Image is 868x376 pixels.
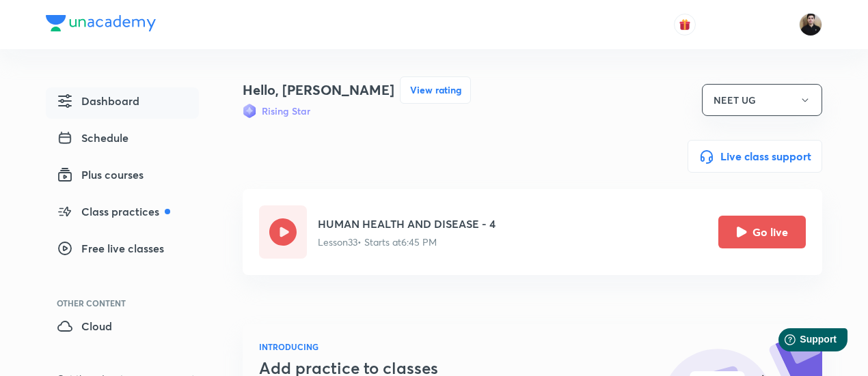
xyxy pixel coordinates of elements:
[46,235,199,266] a: Free live classes
[262,104,310,118] h6: Rising Star
[688,140,822,173] button: Live class support
[679,18,691,31] img: avatar
[46,313,199,344] a: Cloud
[46,87,199,119] a: Dashboard
[57,240,164,257] span: Free live classes
[46,15,156,31] img: Company Logo
[799,13,822,36] img: Maneesh Kumar Sharma
[46,161,199,192] a: Plus courses
[57,318,112,334] span: Cloud
[674,14,696,35] button: avatar
[318,216,496,232] h5: HUMAN HEALTH AND DISEASE - 4
[243,80,394,100] h4: Hello, [PERSON_NAME]
[318,235,496,249] p: Lesson 33 • Starts at 6:45 PM
[57,203,170,220] span: Class practices
[746,323,853,361] iframe: Help widget launcher
[400,76,471,104] button: View rating
[57,299,199,307] div: Other Content
[259,341,545,353] h6: INTRODUCING
[702,84,822,116] button: NEET UG
[243,104,256,118] img: Badge
[46,198,199,229] a: Class practices
[718,216,806,248] button: Go live
[57,93,139,109] span: Dashboard
[46,15,156,35] a: Company Logo
[46,124,199,156] a: Schedule
[57,167,144,183] span: Plus courses
[57,130,128,146] span: Schedule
